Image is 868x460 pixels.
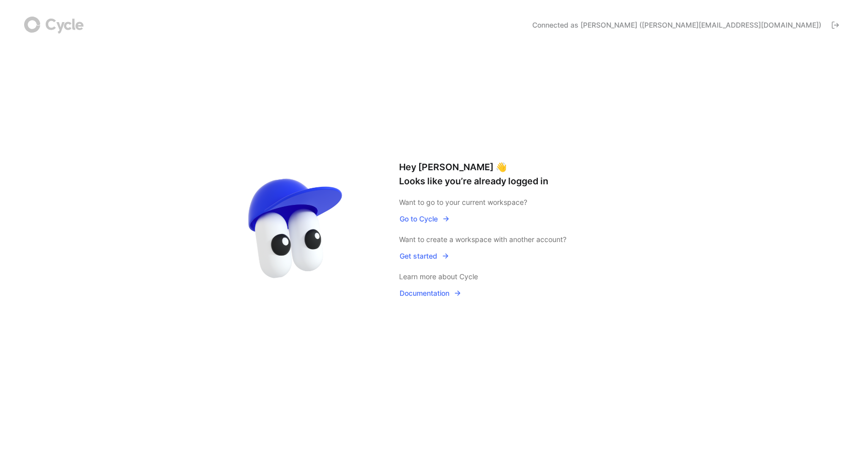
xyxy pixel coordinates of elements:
span: Connected as [PERSON_NAME] ([PERSON_NAME][EMAIL_ADDRESS][DOMAIN_NAME]) [532,20,821,30]
div: Learn more about Cycle [399,271,640,283]
span: Get started [400,250,449,262]
button: Connected as [PERSON_NAME] ([PERSON_NAME][EMAIL_ADDRESS][DOMAIN_NAME]) [528,17,844,33]
span: Go to Cycle [400,213,450,225]
img: avatar [228,162,364,298]
span: Documentation [400,287,461,299]
button: Go to Cycle [399,212,450,225]
div: Want to go to your current workspace? [399,196,640,208]
div: Want to create a workspace with another account? [399,234,640,246]
button: Get started [399,250,450,263]
h1: Hey [PERSON_NAME] 👋 Looks like you’re already logged in [399,160,640,188]
button: Documentation [399,287,462,300]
